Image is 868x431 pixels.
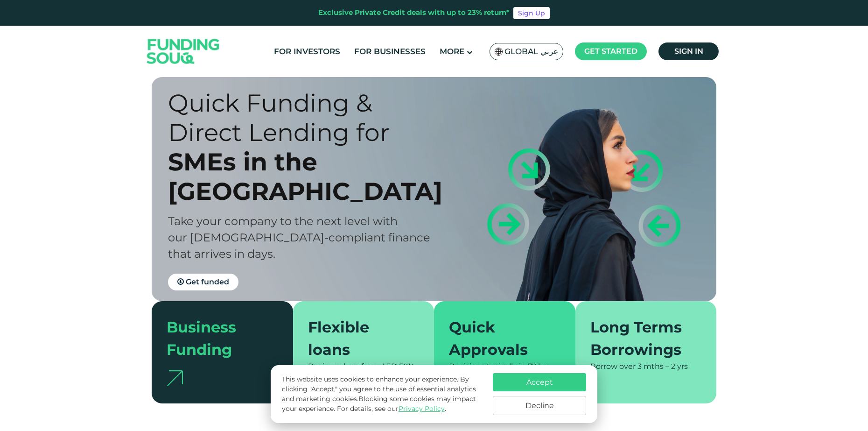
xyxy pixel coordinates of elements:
[493,373,586,391] button: Accept
[337,404,446,413] span: For details, see our .
[308,362,379,371] span: Business loan from
[186,277,229,286] span: Get funded
[318,7,510,18] div: Exclusive Private Credit deals with up to 23% return*
[590,362,636,371] span: Borrow over
[584,47,637,56] span: Get started
[513,7,550,19] a: Sign Up
[658,42,719,60] a: Sign in
[449,362,526,371] span: Decisions typically in
[493,396,586,415] button: Decline
[282,395,476,413] span: Blocking some cookies may impact your experience.
[168,274,238,290] a: Get funded
[308,316,408,361] div: Flexible loans
[674,47,703,56] span: Sign in
[138,28,229,75] img: Logo
[440,47,464,56] span: More
[168,147,450,206] div: SMEs in the [GEOGRAPHIC_DATA]
[637,362,688,371] span: 3 mths – 2 yrs
[167,316,267,361] div: Business Funding
[504,46,558,57] span: Global عربي
[168,88,450,147] div: Quick Funding & Direct Lending for
[352,44,428,59] a: For Businesses
[272,44,343,59] a: For Investors
[449,316,549,361] div: Quick Approvals
[282,374,483,414] p: This website uses cookies to enhance your experience. By clicking "Accept," you agree to the use ...
[590,316,691,361] div: Long Terms Borrowings
[168,214,430,261] span: Take your company to the next level with our [DEMOGRAPHIC_DATA]-compliant finance that arrives in...
[167,370,183,386] img: arrow
[399,404,445,413] a: Privacy Policy
[528,362,550,371] span: 72 hrs
[495,48,503,56] img: SA Flag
